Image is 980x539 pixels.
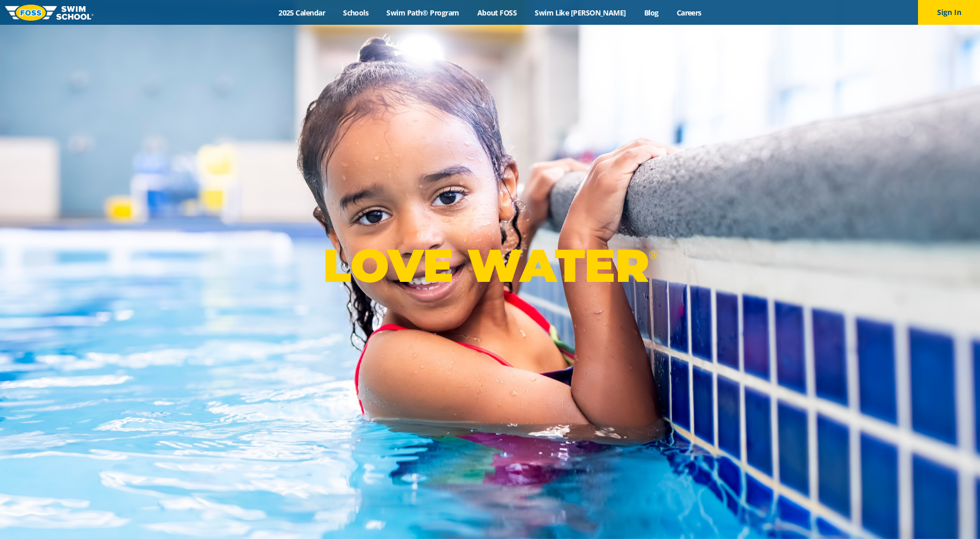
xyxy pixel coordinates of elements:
img: FOSS Swim School Logo [5,5,94,21]
a: 2025 Calendar [270,8,334,18]
sup: ® [649,248,657,261]
a: About FOSS [468,8,526,18]
a: Swim Path® Program [378,8,468,18]
a: Swim Like [PERSON_NAME] [526,8,635,18]
a: Blog [635,8,667,18]
p: LOVE WATER [323,238,657,293]
a: Careers [667,8,710,18]
a: Schools [334,8,378,18]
